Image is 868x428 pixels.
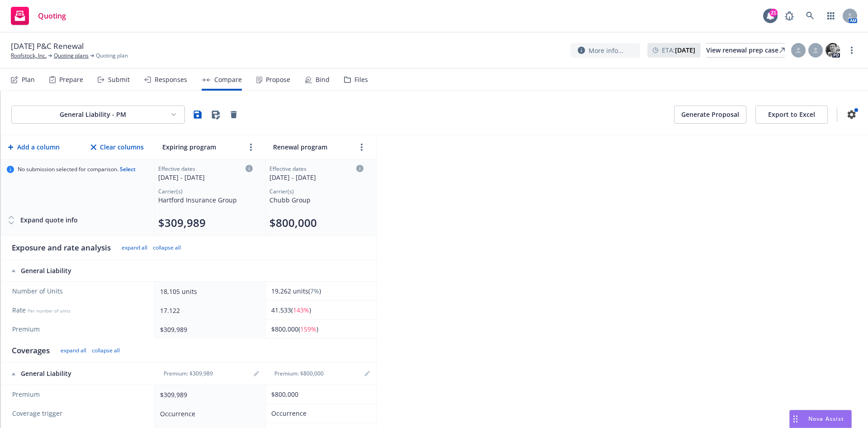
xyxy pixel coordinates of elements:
[271,390,367,399] div: $800,000
[269,165,363,182] div: Click to edit column carrier quote details
[251,368,262,379] a: editPencil
[122,244,147,251] button: expand all
[12,369,146,378] div: General Liability
[153,244,181,251] button: collapse all
[316,76,330,83] div: Bind
[356,142,367,153] a: more
[354,76,368,83] div: Files
[269,173,363,182] div: [DATE] - [DATE]
[706,43,785,58] a: View renewal prep case
[158,188,253,195] div: Carrier(s)
[96,52,128,60] span: Quoting plan
[271,287,321,295] span: 19,262 units ( )
[160,409,256,418] div: Occurrence
[89,138,146,156] button: Clear columns
[6,138,61,156] button: Add a column
[846,45,857,56] a: more
[12,306,145,315] span: Rate
[826,43,840,58] img: photo
[780,7,798,25] a: Report a Bug
[12,390,145,399] span: Premium
[271,325,318,333] span: $800,000 ( )
[674,106,746,124] button: Generate Proposal
[160,306,256,315] div: 17.122
[269,216,363,230] div: Total premium (click to edit billing info)
[12,325,145,334] span: Premium
[269,165,363,173] div: Effective dates
[18,166,136,173] span: No submission selected for comparison.
[571,43,640,58] button: More info...
[61,347,86,354] button: expand all
[59,76,83,83] div: Prepare
[160,140,242,154] input: Expiring program
[158,216,253,230] div: Total premium (click to edit billing info)
[12,266,146,275] div: General Liability
[92,347,120,354] button: collapse all
[158,216,206,230] button: $309,989
[160,325,256,334] div: $309,989
[310,287,319,295] span: 7%
[54,52,89,60] a: Quoting plans
[271,409,367,418] div: Occurrence
[7,211,78,229] button: Expand quote info
[789,410,852,428] button: Nova Assist
[269,370,329,377] div: Premium: $800,000
[266,76,290,83] div: Propose
[38,12,66,19] span: Quoting
[293,306,309,314] span: 143%
[214,76,242,83] div: Compare
[12,242,111,253] div: Exposure and rate analysis
[108,76,130,83] div: Submit
[19,110,166,119] div: General Liability - PM
[22,76,35,83] div: Plan
[269,188,363,195] div: Carrier(s)
[300,325,316,333] span: 159%
[158,165,253,173] div: Effective dates
[808,415,844,423] span: Nova Assist
[7,3,70,29] a: Quoting
[12,287,145,296] span: Number of Units
[158,173,253,182] div: [DATE] - [DATE]
[675,46,695,54] strong: [DATE]
[589,46,623,55] span: More info...
[12,409,145,418] span: Coverage trigger
[271,140,353,154] input: Renewal program
[662,45,695,55] span: ETA :
[11,41,84,52] span: [DATE] P&C Renewal
[769,9,778,17] div: 21
[362,368,373,379] a: editPencil
[271,306,311,314] span: 41.533 ( )
[269,216,317,230] button: $800,000
[28,308,71,314] span: Per number of units
[160,390,256,399] div: $309,989
[12,345,50,356] div: Coverages
[155,76,187,83] div: Responses
[11,106,185,124] button: General Liability - PM
[269,195,363,205] div: Chubb Group
[245,142,256,153] a: more
[755,106,828,124] button: Export to Excel
[790,410,801,428] div: Drag to move
[160,287,256,296] div: 18,105 units
[11,52,47,60] a: Roofstock, Inc.
[158,370,218,377] div: Premium: $309,989
[706,43,785,57] div: View renewal prep case
[822,7,840,25] a: Switch app
[158,195,253,205] div: Hartford Insurance Group
[801,7,819,25] a: Search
